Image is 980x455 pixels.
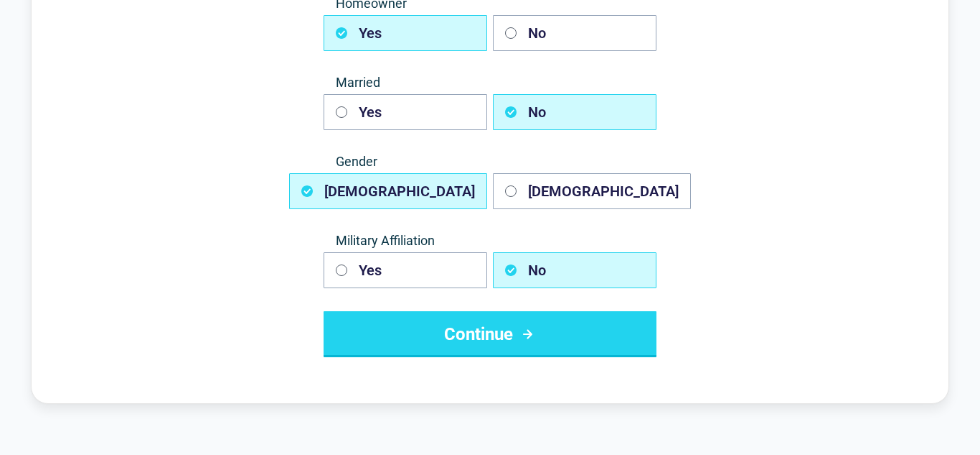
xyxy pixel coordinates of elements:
[324,74,656,91] span: Married
[324,252,487,288] button: Yes
[324,153,656,170] span: Gender
[324,232,656,249] span: Military Affiliation
[324,94,487,130] button: Yes
[493,252,656,288] button: No
[289,173,487,209] button: [DEMOGRAPHIC_DATA]
[493,94,656,130] button: No
[493,15,656,51] button: No
[324,15,487,51] button: Yes
[324,311,656,357] button: Continue
[493,173,691,209] button: [DEMOGRAPHIC_DATA]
